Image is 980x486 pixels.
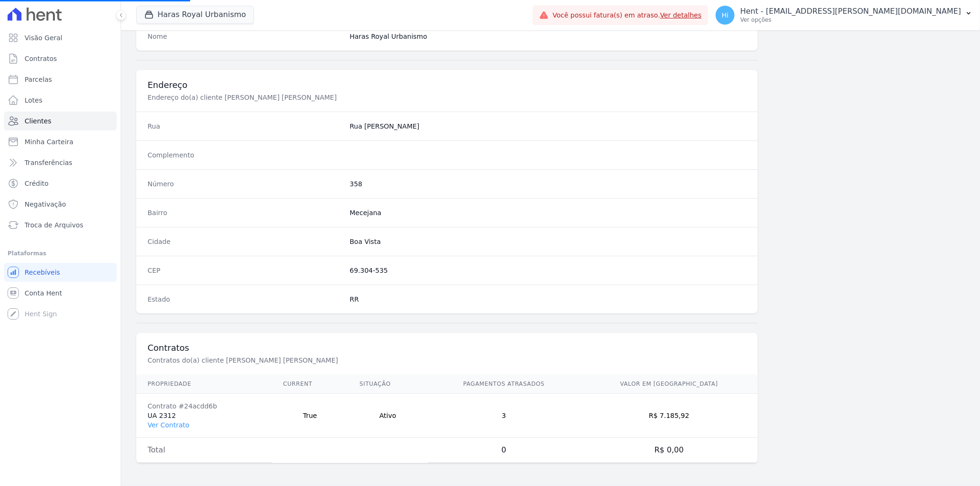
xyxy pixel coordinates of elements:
span: Negativação [25,200,66,209]
a: Clientes [4,112,117,130]
a: Minha Carteira [4,132,117,151]
span: Troca de Arquivos [25,220,83,230]
p: Hent - [EMAIL_ADDRESS][PERSON_NAME][DOMAIN_NAME] [740,7,961,16]
dt: Estado [148,295,342,304]
dd: 358 [350,179,746,189]
p: Ver opções [740,16,961,24]
dt: Rua [148,121,342,131]
td: True [272,394,349,438]
td: UA 2312 [136,394,272,438]
td: Ativo [348,394,427,438]
dd: Haras Royal Urbanismo [350,32,746,41]
a: Ver detalhes [660,11,702,19]
a: Troca de Arquivos [4,216,117,234]
th: Pagamentos Atrasados [428,374,581,394]
p: Contratos do(a) cliente [PERSON_NAME] [PERSON_NAME] [148,356,465,365]
td: R$ 0,00 [580,438,758,463]
span: Lotes [25,95,43,105]
dt: Bairro [148,208,342,217]
span: Você possui fatura(s) em atraso. [552,10,701,20]
span: Crédito [25,179,49,188]
th: Current [272,374,349,394]
th: Propriedade [136,374,272,394]
a: Recebíveis [4,263,117,282]
td: 3 [428,394,581,438]
dd: 69.304-535 [350,266,746,275]
div: Contrato #24acdd6b [148,401,261,411]
span: Recebíveis [25,268,60,277]
td: Total [136,438,272,463]
a: Contratos [4,49,117,68]
a: Negativação [4,195,117,214]
span: Hi [722,12,728,18]
span: Visão Geral [25,33,62,43]
dd: Boa Vista [350,237,746,246]
dd: Mecejana [350,208,746,217]
span: Conta Hent [25,288,62,298]
h3: Contratos [148,342,746,354]
button: Hi Hent - [EMAIL_ADDRESS][PERSON_NAME][DOMAIN_NAME] Ver opções [708,2,980,28]
h3: Endereço [148,79,746,91]
a: Visão Geral [4,28,117,47]
td: R$ 7.185,92 [580,394,758,438]
dt: Número [148,179,342,189]
button: Haras Royal Urbanismo [136,6,254,24]
span: Transferências [25,158,72,167]
a: Crédito [4,174,117,193]
dt: Complemento [148,150,342,160]
a: Parcelas [4,70,117,89]
td: 0 [428,438,581,463]
div: Plataformas [8,248,113,259]
p: Endereço do(a) cliente [PERSON_NAME] [PERSON_NAME] [148,93,465,102]
dd: Rua [PERSON_NAME] [350,121,746,131]
span: Minha Carteira [25,137,73,147]
dt: Cidade [148,237,342,246]
th: Valor em [GEOGRAPHIC_DATA] [580,374,758,394]
dt: CEP [148,266,342,275]
span: Contratos [25,54,57,63]
dt: Nome [148,32,342,41]
span: Parcelas [25,75,52,84]
a: Conta Hent [4,284,117,303]
dd: RR [350,295,746,304]
a: Ver Contrato [148,421,189,429]
a: Transferências [4,153,117,172]
span: Clientes [25,116,51,126]
a: Lotes [4,91,117,110]
th: Situação [348,374,427,394]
